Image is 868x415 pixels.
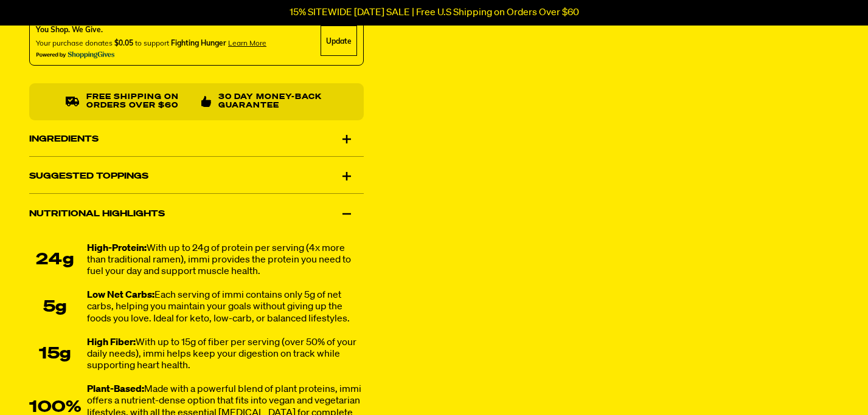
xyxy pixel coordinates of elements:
span: to support [135,38,169,47]
div: You Shop. We Give. [36,24,266,35]
div: Suggested Toppings [29,159,364,193]
span: Learn more about donating [228,38,266,47]
div: With up to 24g of protein per serving (4x more than traditional ramen), immi provides the protein... [87,243,364,278]
strong: Plant-Based: [87,385,144,395]
span: $0.05 [114,38,133,47]
div: 5g [29,298,81,317]
p: 15% SITEWIDE [DATE] SALE | Free U.S Shipping on Orders Over $60 [290,7,579,18]
div: With up to 15g of fiber per serving (over 50% of your daily needs), immi helps keep your digestio... [87,337,364,372]
div: Ingredients [29,122,364,156]
div: Nutritional Highlights [29,197,364,231]
p: Free shipping on orders over $60 [86,93,192,111]
span: Fighting Hunger [171,38,226,47]
img: Powered By ShoppingGives [36,51,115,59]
strong: High-Protein: [87,244,147,253]
div: Update Cause Button [321,26,357,56]
p: 30 Day Money-Back Guarantee [218,93,327,111]
strong: Low Net Carbs: [87,291,155,301]
span: Your purchase donates [36,38,113,47]
strong: High Fiber: [87,338,136,348]
div: Each serving of immi contains only 5g of net carbs, helping you maintain your goals without givin... [87,290,364,326]
div: 15g [29,346,81,364]
div: 24g [29,252,81,270]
